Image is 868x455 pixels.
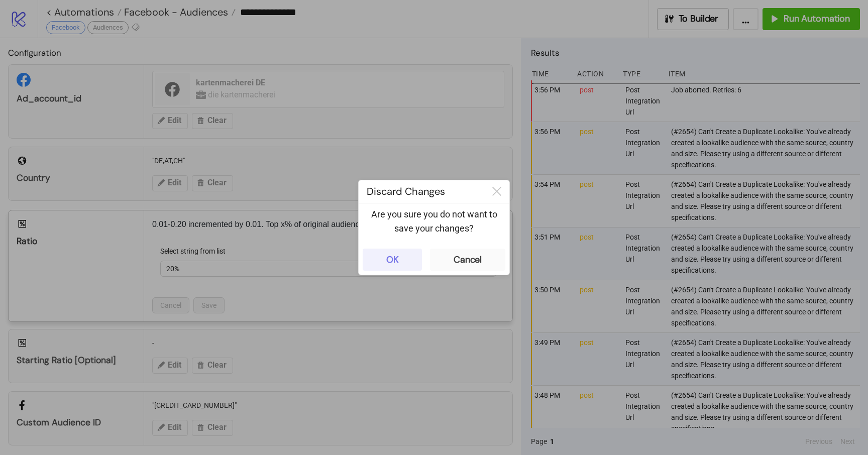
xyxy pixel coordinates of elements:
[430,249,505,271] button: Cancel
[367,207,501,236] p: Are you sure you do not want to save your changes?
[363,249,422,271] button: OK
[359,180,484,203] div: Discard Changes
[454,254,482,266] div: Cancel
[386,254,399,266] div: OK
